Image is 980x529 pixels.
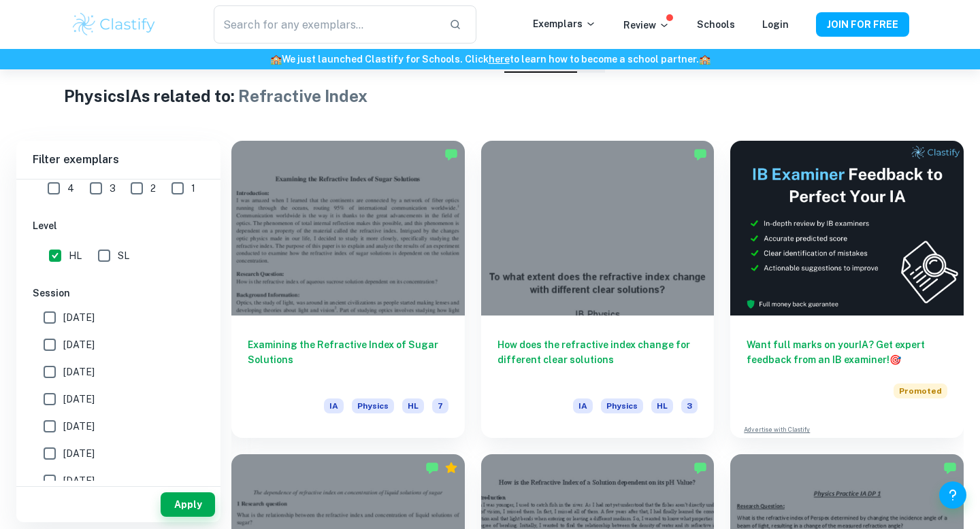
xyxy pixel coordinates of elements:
button: Apply [161,492,215,517]
a: Examining the Refractive Index of Sugar SolutionsIAPhysicsHL7 [231,141,465,438]
img: Marked [444,148,458,161]
button: Help and Feedback [939,481,966,509]
span: 4 [67,181,74,196]
span: SL [118,248,129,263]
img: Marked [693,148,707,161]
span: Physics [601,398,643,413]
span: 2 [150,181,156,196]
a: Advertise with Clastify [744,425,810,434]
p: Review [623,18,670,33]
h6: Filter exemplars [16,141,220,179]
a: here [489,54,510,65]
span: [DATE] [63,446,95,461]
img: Marked [943,461,957,475]
h6: Examining the Refractive Index of Sugar Solutions [248,337,448,382]
span: [DATE] [63,473,95,488]
span: 7 [432,398,448,413]
span: [DATE] [63,337,95,352]
span: 🎯 [889,354,901,365]
span: 🏫 [270,54,282,65]
span: 🏫 [699,54,710,65]
span: HL [651,398,673,413]
a: Login [762,19,789,30]
span: Promoted [894,383,947,398]
span: Refractive Index [238,86,367,105]
img: Clastify logo [71,11,157,38]
span: 1 [191,181,195,196]
div: Premium [444,461,458,475]
h6: How does the refractive index change for different clear solutions [497,337,698,382]
span: [DATE] [63,419,95,434]
span: [DATE] [63,310,95,325]
h6: Level [33,218,204,233]
h6: We just launched Clastify for Schools. Click to learn how to become a school partner. [3,52,977,67]
a: How does the refractive index change for different clear solutionsIAPhysicsHL3 [481,141,715,438]
span: 3 [110,181,116,196]
p: Exemplars [533,16,596,31]
span: [DATE] [63,392,95,407]
button: JOIN FOR FREE [816,12,909,37]
span: IA [324,398,344,413]
a: Want full marks on yourIA? Get expert feedback from an IB examiner!PromotedAdvertise with Clastify [730,141,964,438]
span: Physics [352,398,394,413]
span: HL [402,398,424,413]
a: Schools [697,19,735,30]
img: Marked [693,461,707,475]
img: Marked [425,461,439,475]
span: IA [573,398,593,413]
span: [DATE] [63,364,95,379]
img: Thumbnail [730,141,964,315]
h6: Want full marks on your IA ? Get expert feedback from an IB examiner! [747,337,947,367]
h1: Physics IAs related to: [64,84,917,108]
h6: Session [33,286,204,301]
span: HL [69,248,82,263]
input: Search for any exemplars... [214,5,438,44]
span: 3 [681,398,698,413]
